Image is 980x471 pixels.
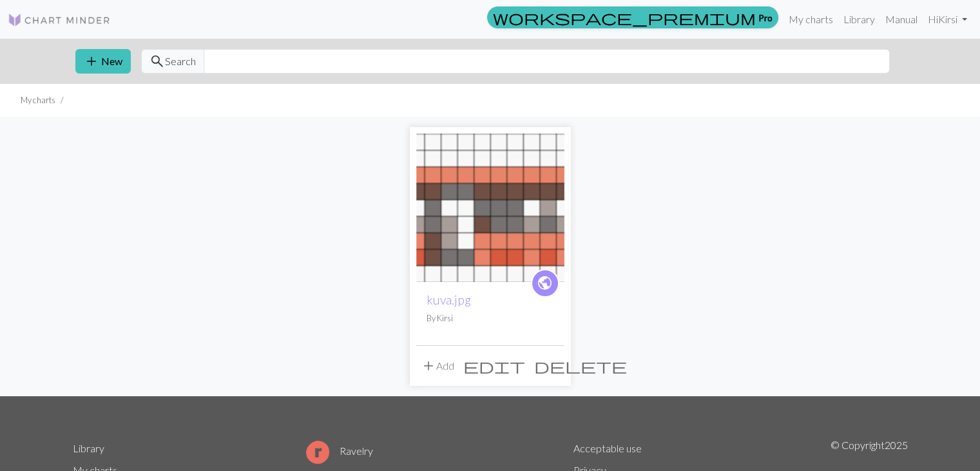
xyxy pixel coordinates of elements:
[463,357,525,375] span: edit
[427,312,554,325] p: By Kirsi
[459,354,530,378] button: Edit
[75,49,131,74] button: New
[534,357,627,375] span: delete
[493,8,756,26] span: workspace_premium
[783,6,838,32] a: My charts
[165,54,196,69] span: Search
[421,357,436,375] span: add
[21,94,55,106] li: My charts
[149,52,165,70] span: search
[573,442,642,454] a: Acceptable use
[487,6,778,28] a: Pro
[923,6,972,32] a: HiKirsi
[463,358,525,374] i: Edit
[416,354,459,378] button: Add
[416,134,564,282] img: kuva.jpg
[537,270,553,296] i: public
[530,354,631,378] button: Delete
[84,52,99,70] span: add
[8,12,111,28] img: Logo
[531,269,559,297] a: public
[838,6,880,32] a: Library
[427,292,471,307] a: kuva.jpg
[537,273,553,293] span: public
[416,200,564,212] a: kuva.jpg
[73,442,104,454] a: Library
[306,441,329,464] img: Ravelry logo
[880,6,923,32] a: Manual
[306,445,373,457] a: Ravelry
